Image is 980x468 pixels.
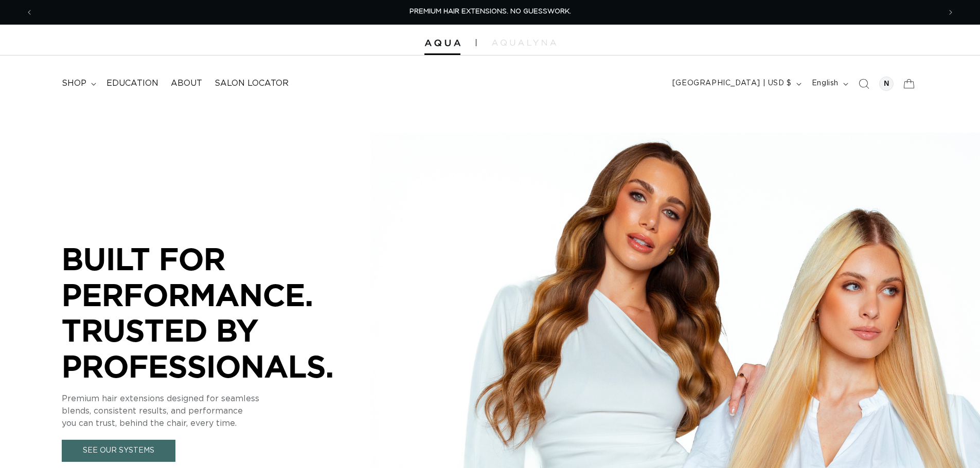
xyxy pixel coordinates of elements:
a: Salon Locator [208,72,295,95]
span: PREMIUM HAIR EXTENSIONS. NO GUESSWORK. [409,8,571,15]
button: English [806,74,852,93]
span: About [171,78,202,89]
span: Education [106,78,158,89]
span: English [812,78,839,89]
img: Aqua Hair Extensions [424,40,460,47]
button: Next announcement [939,3,962,22]
button: Previous announcement [18,3,41,22]
p: BUILT FOR PERFORMANCE. TRUSTED BY PROFESSIONALS. [62,241,370,384]
summary: shop [56,72,100,95]
summary: Search [852,72,875,95]
button: [GEOGRAPHIC_DATA] | USD $ [666,74,806,93]
p: Premium hair extensions designed for seamless blends, consistent results, and performance you can... [62,392,370,429]
a: See Our Systems [62,440,175,462]
span: [GEOGRAPHIC_DATA] | USD $ [672,78,792,89]
span: shop [62,78,86,89]
a: About [165,72,208,95]
span: Salon Locator [215,78,289,89]
img: aqualyna.com [492,40,556,46]
a: Education [100,72,165,95]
